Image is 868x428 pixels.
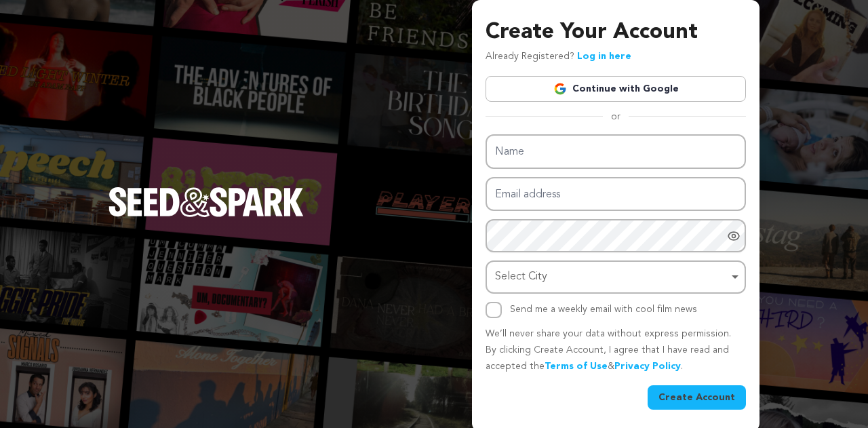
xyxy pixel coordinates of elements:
[486,16,746,49] h3: Create Your Account
[486,76,746,102] a: Continue with Google
[486,326,746,374] p: We’ll never share your data without express permission. By clicking Create Account, I agree that ...
[108,187,304,217] img: Seed&Spark Logo
[577,52,631,61] a: Log in here
[486,134,746,169] input: Name
[553,82,567,96] img: Google logo
[603,110,629,123] span: or
[727,229,741,243] a: Show password as plain text. Warning: this will display your password on the screen.
[510,305,697,314] label: Send me a weekly email with cool film news
[108,187,304,244] a: Seed&Spark Homepage
[648,385,746,410] button: Create Account
[614,362,681,371] a: Privacy Policy
[495,267,728,287] div: Select City
[545,362,608,371] a: Terms of Use
[486,177,746,212] input: Email address
[486,49,631,65] p: Already Registered?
